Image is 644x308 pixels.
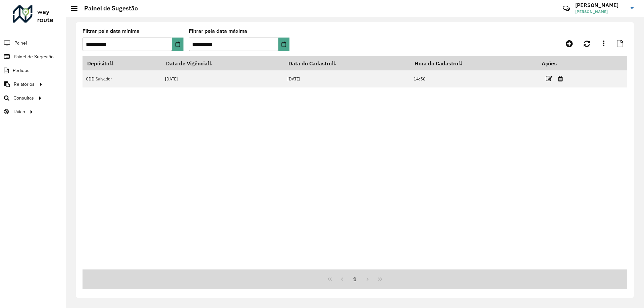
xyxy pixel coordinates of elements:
[161,56,284,70] th: Data de Vigência
[161,70,284,87] td: [DATE]
[189,27,247,35] label: Filtrar pela data máxima
[13,95,34,102] span: Consultas
[348,273,361,286] button: 1
[575,2,626,8] h3: [PERSON_NAME]
[83,70,161,87] td: CDD Salvador
[537,56,577,70] th: Ações
[410,56,537,70] th: Hora do Cadastro
[284,70,410,87] td: [DATE]
[83,27,140,35] label: Filtrar pela data mínima
[278,38,289,51] button: Choose Date
[14,81,35,88] span: Relatórios
[575,9,626,15] span: [PERSON_NAME]
[558,74,563,83] a: Excluir
[13,108,25,115] span: Tático
[546,74,552,83] a: Editar
[14,53,54,60] span: Painel de Sugestão
[13,67,30,74] span: Pedidos
[83,56,161,70] th: Depósito
[172,38,183,51] button: Choose Date
[410,70,537,87] td: 14:58
[559,1,574,16] a: Contato Rápido
[77,5,138,12] h2: Painel de Sugestão
[14,40,27,47] span: Painel
[284,56,410,70] th: Data do Cadastro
